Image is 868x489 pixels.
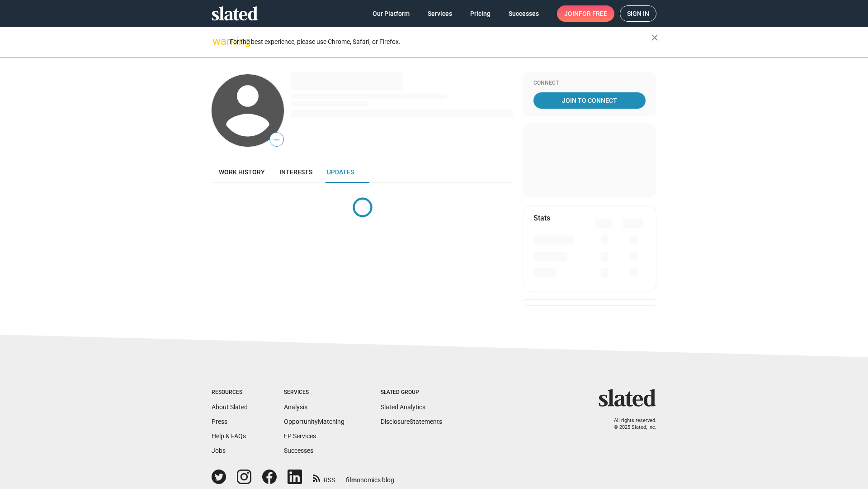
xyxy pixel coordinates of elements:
a: DisclosureStatements [381,418,442,425]
span: film [346,476,357,484]
a: Interests [272,161,320,183]
span: Join [564,5,607,22]
span: Interests [279,168,312,176]
div: Resources [212,389,248,396]
span: Join To Connect [535,92,644,109]
a: EP Services [284,432,316,440]
span: Pricing [470,5,491,22]
a: Sign in [620,5,656,22]
a: Jobs [212,447,226,454]
div: Services [284,389,344,396]
a: Our Platform [365,5,417,22]
a: Updates [320,161,361,183]
span: Updates [327,168,354,176]
mat-icon: warning [212,36,223,47]
mat-card-title: Stats [533,213,550,223]
a: Joinfor free [557,5,614,22]
span: Services [428,5,452,22]
a: About Slated [212,403,248,411]
mat-icon: close [649,32,660,43]
a: Help & FAQs [212,432,246,440]
a: Slated Analytics [381,403,425,411]
span: Successes [509,5,539,22]
a: OpportunityMatching [284,418,344,425]
span: — [270,134,283,146]
a: Analysis [284,403,307,411]
a: filmonomics blog [346,469,394,484]
span: for free [579,5,607,22]
span: Work history [219,168,265,176]
a: Services [420,5,459,22]
a: Join To Connect [533,92,646,109]
span: Our Platform [373,5,410,22]
a: RSS [313,470,335,484]
div: For the best experience, please use Chrome, Safari, or Firefox. [230,36,651,48]
a: Successes [284,447,313,454]
div: Connect [533,80,646,87]
span: Sign in [627,6,649,21]
div: Slated Group [381,389,442,396]
a: Press [212,418,227,425]
a: Work history [212,161,272,183]
a: Pricing [463,5,498,22]
a: Successes [501,5,546,22]
p: All rights reserved. © 2025 Slated, Inc. [604,417,656,431]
